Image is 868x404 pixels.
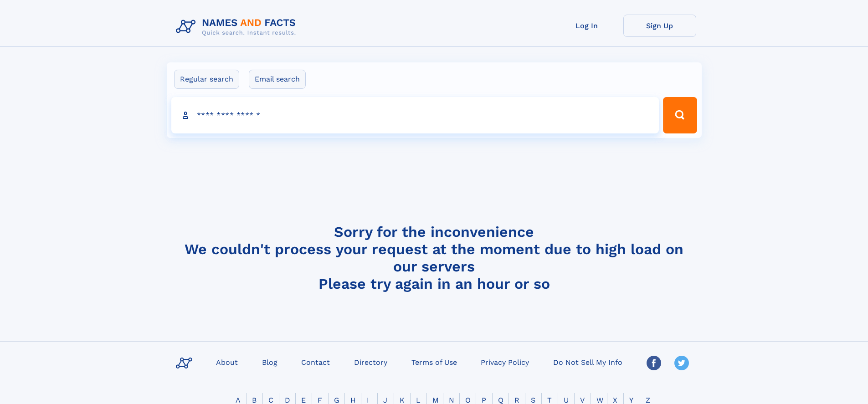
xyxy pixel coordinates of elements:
a: Terms of Use [408,355,461,368]
a: Log In [550,15,623,37]
a: Contact [298,355,334,368]
a: Privacy Policy [477,355,533,368]
img: Facebook [647,356,661,370]
a: Directory [350,355,391,368]
h4: Sorry for the inconvenience We couldn't process your request at the moment due to high load on ou... [172,223,696,292]
button: Search Button [663,97,697,133]
a: About [212,355,241,368]
label: Email search [249,70,306,89]
label: Regular search [174,70,239,89]
a: Sign Up [623,15,696,37]
a: Blog [258,355,281,368]
img: Twitter [674,356,689,370]
img: Logo Names and Facts [172,15,303,39]
a: Do Not Sell My Info [550,355,626,368]
input: search input [171,97,659,133]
